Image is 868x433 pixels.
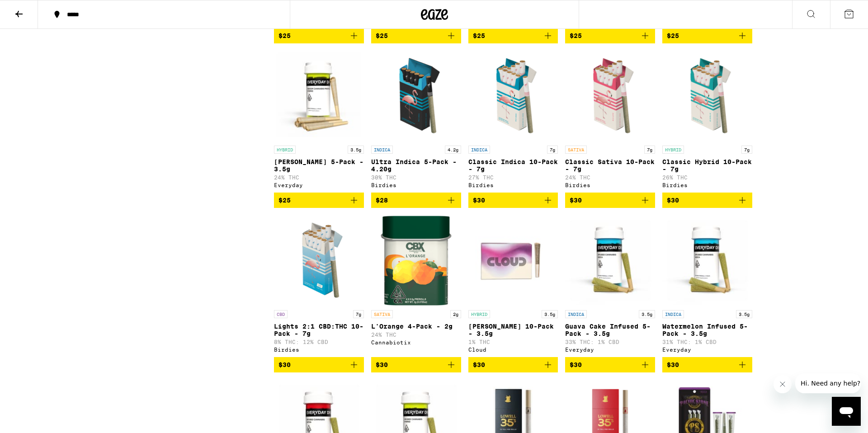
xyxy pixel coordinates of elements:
p: HYBRID [274,146,296,154]
div: Birdies [371,182,461,188]
p: 4.2g [445,146,461,154]
p: Ultra Indica 5-Pack - 4.20g [371,158,461,173]
p: Classic Indica 10-Pack - 7g [468,158,558,173]
p: 24% THC [565,174,655,180]
p: 27% THC [468,174,558,180]
span: $25 [278,32,291,39]
p: Classic Sativa 10-Pack - 7g [565,158,655,173]
p: 3.5g [542,310,558,318]
span: $30 [278,361,291,368]
button: Add to bag [274,28,364,43]
p: Guava Cake Infused 5-Pack - 3.5g [565,323,655,337]
span: $30 [376,361,388,368]
span: $25 [667,32,679,39]
p: Watermelon Infused 5-Pack - 3.5g [662,323,752,337]
img: Cannabiotix - L'Orange 4-Pack - 2g [380,215,452,306]
img: Birdies - Classic Indica 10-Pack - 7g [468,51,558,141]
img: Birdies - Lights 2:1 CBD:THC 10-Pack - 7g [274,215,364,306]
img: Birdies - Classic Hybrid 10-Pack - 7g [662,51,752,141]
button: Add to bag [662,193,752,208]
p: HYBRID [662,146,684,154]
button: Add to bag [468,193,558,208]
p: 33% THC: 1% CBD [565,339,655,345]
iframe: Button to launch messaging window [832,397,861,426]
p: 24% THC [274,174,364,180]
p: 30% THC [371,174,461,180]
span: $30 [473,197,485,204]
span: $25 [570,32,582,39]
button: Add to bag [371,28,461,43]
button: Add to bag [565,193,655,208]
p: Lights 2:1 CBD:THC 10-Pack - 7g [274,323,364,337]
p: 3.5g [736,310,752,318]
p: CBD [274,310,288,318]
img: Everyday - Guava Cake Infused 5-Pack - 3.5g [565,215,655,306]
p: 26% THC [662,174,752,180]
a: Open page for Watermelon Infused 5-Pack - 3.5g from Everyday [662,215,752,357]
button: Add to bag [662,357,752,372]
div: Birdies [468,182,558,188]
button: Add to bag [468,357,558,372]
span: $28 [376,197,388,204]
img: Everyday - Papaya Kush 5-Pack - 3.5g [274,51,364,141]
button: Add to bag [371,357,461,372]
p: INDICA [371,146,393,154]
div: Cannabiotix [371,339,461,345]
a: Open page for Guava Cake Infused 5-Pack - 3.5g from Everyday [565,215,655,357]
a: Open page for L'Orange 4-Pack - 2g from Cannabiotix [371,215,461,357]
p: 24% THC [371,332,461,338]
img: Cloud - Runtz 10-Pack - 3.5g [468,215,558,306]
a: Open page for Ultra Indica 5-Pack - 4.20g from Birdies [371,51,461,193]
p: INDICA [662,310,684,318]
button: Add to bag [371,193,461,208]
div: Birdies [662,182,752,188]
p: 7g [741,146,752,154]
p: 7g [353,310,364,318]
a: Open page for Classic Sativa 10-Pack - 7g from Birdies [565,51,655,193]
span: $25 [278,197,291,204]
p: Classic Hybrid 10-Pack - 7g [662,158,752,173]
p: 2g [450,310,461,318]
button: Add to bag [662,28,752,43]
a: Open page for Runtz 10-Pack - 3.5g from Cloud [468,215,558,357]
div: Birdies [274,347,364,353]
a: Open page for Classic Hybrid 10-Pack - 7g from Birdies [662,51,752,193]
a: Open page for Classic Indica 10-Pack - 7g from Birdies [468,51,558,193]
p: INDICA [565,310,587,318]
iframe: Close message [774,375,792,393]
p: [PERSON_NAME] 10-Pack - 3.5g [468,323,558,337]
p: 3.5g [639,310,655,318]
img: Birdies - Classic Sativa 10-Pack - 7g [565,51,655,141]
p: L'Orange 4-Pack - 2g [371,323,461,330]
span: $30 [473,361,485,368]
p: 8% THC: 12% CBD [274,339,364,345]
span: $25 [473,32,485,39]
p: 1% THC [468,339,558,345]
a: Open page for Lights 2:1 CBD:THC 10-Pack - 7g from Birdies [274,215,364,357]
p: SATIVA [565,146,587,154]
button: Add to bag [274,193,364,208]
button: Add to bag [565,28,655,43]
p: 7g [644,146,655,154]
p: 7g [547,146,558,154]
div: Everyday [565,347,655,353]
button: Add to bag [274,357,364,372]
p: SATIVA [371,310,393,318]
span: $30 [667,197,679,204]
span: $30 [570,361,582,368]
p: HYBRID [468,310,490,318]
p: 31% THC: 1% CBD [662,339,752,345]
div: Everyday [662,347,752,353]
button: Add to bag [565,357,655,372]
button: Add to bag [468,28,558,43]
p: INDICA [468,146,490,154]
span: $30 [667,361,679,368]
a: Open page for Papaya Kush 5-Pack - 3.5g from Everyday [274,51,364,193]
iframe: Message from company [795,373,861,393]
img: Birdies - Ultra Indica 5-Pack - 4.20g [371,51,461,141]
div: Cloud [468,347,558,353]
div: Everyday [274,182,364,188]
span: $30 [570,197,582,204]
span: $25 [376,32,388,39]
